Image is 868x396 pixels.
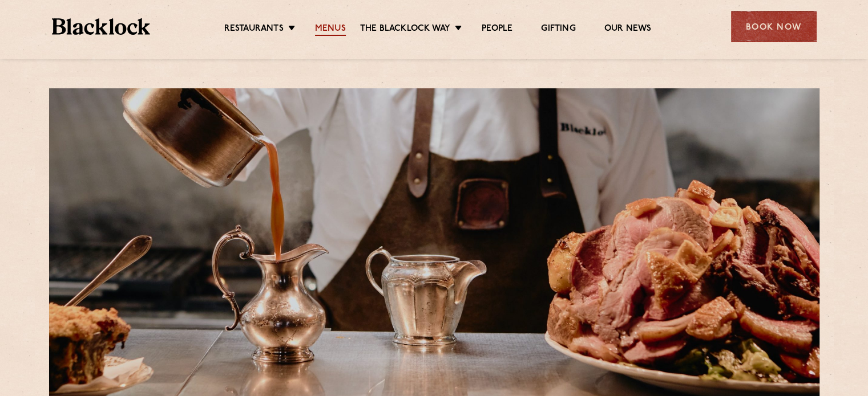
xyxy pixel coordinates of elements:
img: BL_Textured_Logo-footer-cropped.svg [52,18,151,35]
a: People [482,23,512,36]
a: The Blacklock Way [360,23,450,36]
a: Restaurants [224,23,284,36]
a: Our News [604,23,652,36]
div: Book Now [731,11,817,42]
a: Menus [315,23,346,36]
a: Gifting [541,23,575,36]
